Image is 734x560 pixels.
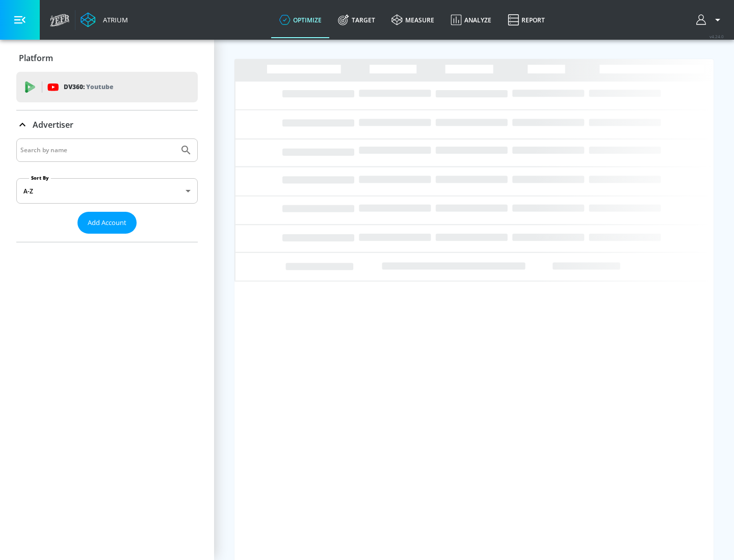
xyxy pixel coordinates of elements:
[330,2,383,38] a: Target
[81,12,128,27] a: Atrium
[16,110,198,139] div: Advertiser
[29,175,51,181] label: Sort By
[20,144,175,157] input: Search by name
[88,217,126,229] span: Add Account
[500,2,553,38] a: Report
[99,15,128,24] div: Atrium
[442,2,500,38] a: Analyze
[16,72,198,102] div: DV360: Youtube
[710,34,724,39] span: v 4.24.0
[86,81,113,92] p: Youtube
[271,2,330,38] a: optimize
[77,212,137,234] button: Add Account
[64,81,113,93] p: DV360:
[33,119,73,130] p: Advertiser
[383,2,442,38] a: measure
[16,138,198,242] div: Advertiser
[16,234,198,242] nav: list of Advertiser
[19,52,53,64] p: Platform
[16,178,198,204] div: A-Z
[16,44,198,72] div: Platform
